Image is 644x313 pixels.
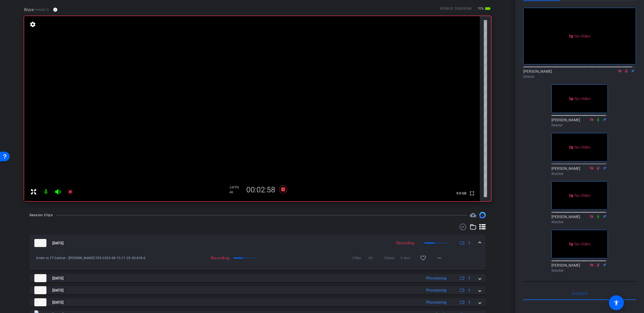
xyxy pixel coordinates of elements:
[455,190,468,197] span: 9.9 GB
[24,7,34,13] span: Bryce
[477,4,485,13] span: 70%
[470,212,476,218] mat-icon: cloud_upload
[423,275,449,281] div: Processing
[468,275,470,281] span: 1
[34,239,46,247] img: thumb-nail
[401,255,417,261] span: 0 secs
[30,252,486,270] div: thumb-nail[DATE]Recording1
[385,255,401,261] span: 0bytes
[420,255,426,261] mat-icon: favorite_border
[470,212,476,218] span: Destinations for your clips
[34,286,46,294] img: thumb-nail
[551,263,608,273] div: [PERSON_NAME]
[394,240,417,246] div: Recording
[469,190,475,197] mat-icon: fullscreen
[30,298,486,306] mat-expansion-panel-header: thumb-nail[DATE]Processing1
[52,240,64,246] span: [DATE]
[233,186,239,189] span: FPS
[551,171,608,176] div: Watcher
[229,190,243,194] div: 4K
[575,96,590,101] span: No Video
[368,255,385,261] span: 4K
[468,288,470,293] span: 1
[150,255,232,261] div: Recording
[551,214,608,224] div: [PERSON_NAME]
[52,288,64,293] span: [DATE]
[613,300,620,306] mat-icon: accessibility
[485,5,491,12] mat-icon: battery_std
[52,275,64,281] span: [DATE]
[575,193,590,198] span: No Video
[229,185,243,190] div: 24
[551,268,608,273] div: Watcher
[551,117,608,128] div: [PERSON_NAME]
[30,286,486,294] mat-expansion-panel-header: thumb-nail[DATE]Processing1
[29,21,36,28] mat-icon: settings
[440,6,471,14] div: ROOM ID: 206828548
[468,240,470,246] span: 1
[423,287,449,293] div: Processing
[423,299,449,305] div: Processing
[575,145,590,149] span: No Video
[575,242,590,246] span: No Video
[551,123,608,128] div: Director
[436,255,442,261] mat-icon: more_horiz
[523,69,636,79] div: [PERSON_NAME]
[468,300,470,305] span: 1
[575,34,590,38] span: No Video
[52,300,64,305] span: [DATE]
[551,166,608,176] div: [PERSON_NAME]
[30,234,486,252] mat-expansion-panel-header: thumb-nail[DATE]Recording1
[551,220,608,224] div: Watcher
[479,212,486,218] img: Session clips
[34,274,46,282] img: thumb-nail
[30,274,486,282] mat-expansion-panel-header: thumb-nail[DATE]Processing1
[53,7,58,12] mat-icon: info
[523,74,636,79] div: Director
[30,212,53,218] div: Session Clips
[572,292,587,295] span: Everyone
[34,298,46,306] img: thumb-nail
[35,8,49,12] span: iPhone 15
[36,255,150,261] span: Intern to FT Gartner - [PERSON_NAME]-TK5-2025-08-15-11-35-50-845-0
[352,255,368,261] span: 24fps
[243,185,279,194] div: 00:02:58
